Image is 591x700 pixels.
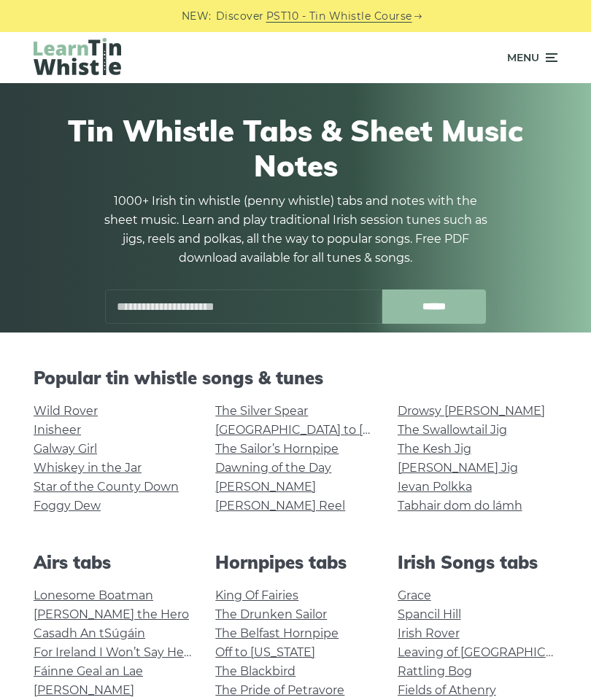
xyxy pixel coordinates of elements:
[398,499,522,513] a: Tabhair dom do lámh
[215,683,344,697] a: The Pride of Petravore
[34,607,189,621] a: [PERSON_NAME] the Hero
[215,499,345,513] a: [PERSON_NAME] Reel
[34,404,98,418] a: Wild Rover
[34,480,179,494] a: Star of the County Down
[398,552,557,573] h2: Irish Songs tabs
[215,404,308,418] a: The Silver Spear
[34,113,557,183] h1: Tin Whistle Tabs & Sheet Music Notes
[215,664,295,678] a: The Blackbird
[34,499,101,513] a: Foggy Dew
[215,461,331,475] a: Dawning of the Day
[398,683,496,697] a: Fields of Athenry
[215,626,339,640] a: The Belfast Hornpipe
[34,645,227,659] a: For Ireland I Won’t Say Her Name
[34,367,557,389] h2: Popular tin whistle songs & tunes
[215,423,484,437] a: [GEOGRAPHIC_DATA] to [GEOGRAPHIC_DATA]
[34,664,143,678] a: Fáinne Geal an Lae
[34,38,121,75] img: LearnTinWhistle.com
[215,645,315,659] a: Off to [US_STATE]
[98,192,492,268] p: 1000+ Irish tin whistle (penny whistle) tabs and notes with the sheet music. Learn and play tradi...
[34,626,145,640] a: Casadh An tSúgáin
[398,461,518,475] a: [PERSON_NAME] Jig
[398,607,461,621] a: Spancil Hill
[398,645,586,659] a: Leaving of [GEOGRAPHIC_DATA]
[398,664,472,678] a: Rattling Bog
[34,423,81,437] a: Inisheer
[398,404,545,418] a: Drowsy [PERSON_NAME]
[34,683,134,697] a: [PERSON_NAME]
[215,480,316,494] a: [PERSON_NAME]
[398,626,460,640] a: Irish Rover
[398,588,431,602] a: Grace
[398,423,507,437] a: The Swallowtail Jig
[398,480,472,494] a: Ievan Polkka
[34,461,142,475] a: Whiskey in the Jar
[215,588,298,602] a: King Of Fairies
[34,442,97,456] a: Galway Girl
[215,607,327,621] a: The Drunken Sailor
[215,442,339,456] a: The Sailor’s Hornpipe
[398,442,471,456] a: The Kesh Jig
[215,552,375,573] h2: Hornpipes tabs
[507,39,539,76] span: Menu
[34,552,193,573] h2: Airs tabs
[34,588,153,602] a: Lonesome Boatman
